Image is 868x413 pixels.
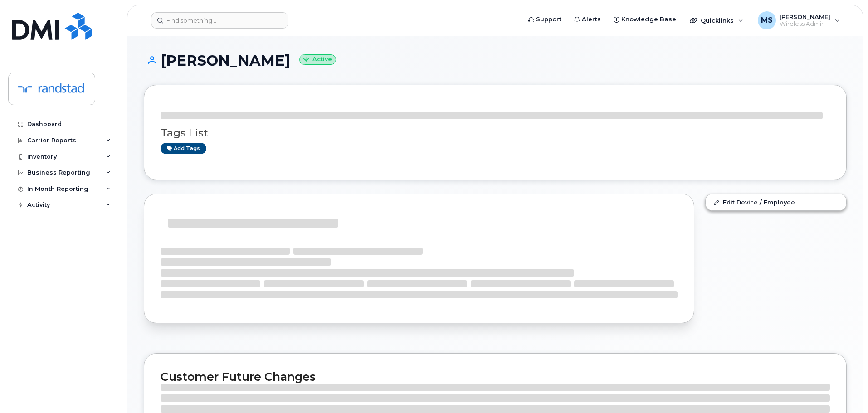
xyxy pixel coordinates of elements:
h2: Customer Future Changes [161,370,830,384]
a: Edit Device / Employee [706,194,846,210]
h3: Tags List [161,127,830,139]
a: Add tags [161,143,206,154]
h1: [PERSON_NAME] [144,53,847,68]
small: Active [299,54,336,65]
